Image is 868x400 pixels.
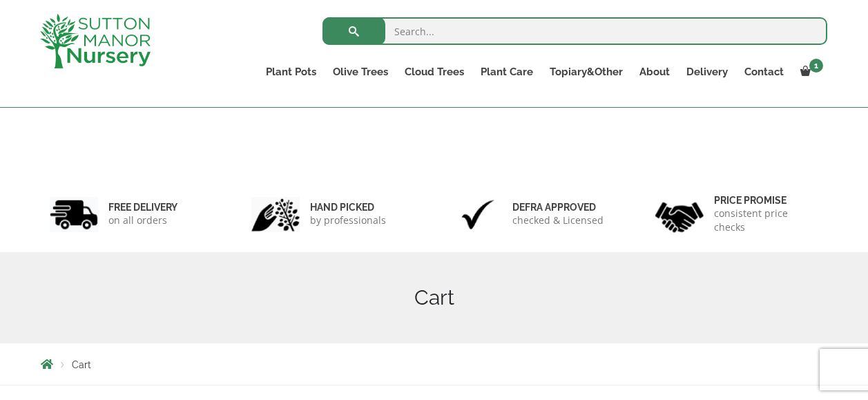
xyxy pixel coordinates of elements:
p: on all orders [108,213,177,227]
img: logo [40,14,151,68]
a: Olive Trees [325,62,396,82]
a: Topiary&Other [541,62,631,82]
a: Plant Pots [258,62,325,82]
p: checked & Licensed [512,213,604,227]
p: consistent price checks [714,207,819,234]
a: Contact [736,62,792,82]
h6: Price promise [714,194,819,207]
h6: FREE DELIVERY [108,201,177,213]
a: Cloud Trees [396,62,472,82]
a: 1 [792,62,827,82]
img: 1.jpg [50,197,98,232]
a: About [631,62,678,82]
span: Cart [72,359,91,370]
h6: hand picked [310,201,386,213]
h6: Defra approved [512,201,604,213]
nav: Breadcrumbs [41,359,828,370]
span: 1 [809,59,823,73]
a: Plant Care [472,62,541,82]
h1: Cart [41,285,828,310]
input: Search... [322,17,827,45]
img: 2.jpg [251,197,300,232]
a: Delivery [678,62,736,82]
img: 4.jpg [655,193,704,236]
p: by professionals [310,213,386,227]
img: 3.jpg [454,197,502,232]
